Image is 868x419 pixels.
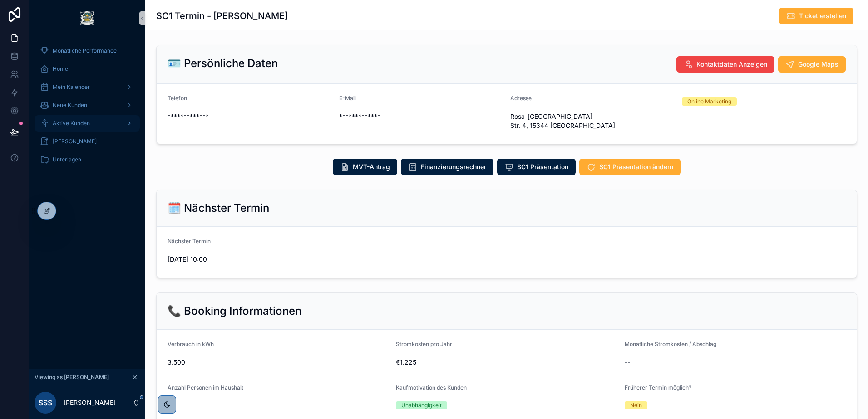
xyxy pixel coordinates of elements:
span: Stromkosten pro Jahr [396,341,452,347]
span: Monatliche Performance [53,47,117,54]
button: SC1 Präsentation [497,159,576,175]
span: Ticket erstellen [799,11,846,20]
span: [PERSON_NAME] [53,138,97,145]
button: Ticket erstellen [779,8,853,24]
button: Google Maps [778,56,846,73]
span: SC1 Präsentation ändern [599,162,673,171]
h1: SC1 Termin - [PERSON_NAME] [156,10,288,22]
span: €1.225 [396,358,617,367]
span: Anzahl Personen im Haushalt [168,384,243,391]
span: Unterlagen [53,156,81,163]
span: Rosa-[GEOGRAPHIC_DATA]-Str. 4, 15344 [GEOGRAPHIC_DATA] [510,112,675,130]
span: Home [53,65,68,73]
span: Kaufmotivation des Kunden [396,384,467,391]
h2: 🗓 Nächster Termin [168,201,269,215]
a: Home [35,61,140,77]
span: Finanzierungsrechner [421,162,486,171]
button: Finanzierungsrechner [401,159,493,175]
div: Online Marketing [687,97,731,106]
span: E-Mail [339,95,356,102]
img: App logo [80,11,94,25]
div: Nein [630,401,642,409]
div: scrollable content [29,36,145,180]
span: Aktive Kunden [53,120,90,127]
div: Unabhängigkeit [401,401,442,409]
span: Früherer Termin möglich? [625,384,691,391]
span: [DATE] 10:00 [168,255,332,264]
span: 3.500 [168,358,389,367]
span: Verbrauch in kWh [168,341,214,347]
span: Google Maps [798,60,838,69]
a: Neue Kunden [35,97,140,113]
span: Mein Kalender [53,83,90,91]
a: Aktive Kunden [35,115,140,132]
span: Nächster Termin [168,238,211,244]
button: MVT-Antrag [333,159,397,175]
span: Telefon [168,95,187,102]
span: MVT-Antrag [353,162,390,171]
button: Kontaktdaten Anzeigen [676,56,774,73]
span: Monatliche Stromkosten / Abschlag [625,341,716,347]
span: Adresse [510,95,532,102]
span: Neue Kunden [53,102,87,109]
a: Mein Kalender [35,79,140,95]
p: [PERSON_NAME] [64,398,116,407]
span: Kontaktdaten Anzeigen [696,60,767,69]
button: SC1 Präsentation ändern [579,159,681,175]
span: SC1 Präsentation [517,162,568,171]
a: Unterlagen [35,151,140,168]
a: [PERSON_NAME] [35,133,140,150]
span: SSS [39,397,52,408]
span: -- [625,358,630,367]
h2: 🪪 Persönliche Daten [168,56,278,71]
h2: 📞 Booking Informationen [168,304,301,318]
span: Viewing as [PERSON_NAME] [35,374,109,381]
a: Monatliche Performance [35,43,140,59]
